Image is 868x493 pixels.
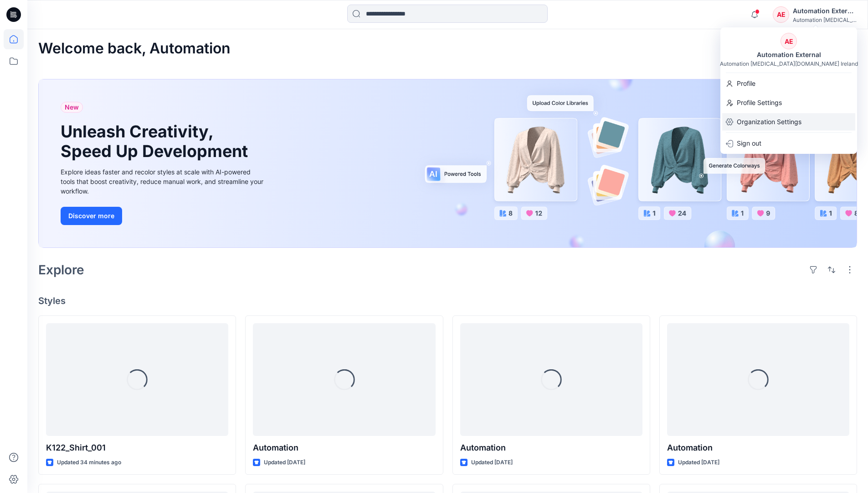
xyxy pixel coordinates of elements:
[61,122,252,161] h1: Unleash Creativity, Speed Up Development
[793,16,857,23] div: Automation [MEDICAL_DATA]...
[720,75,857,92] a: Profile
[264,458,305,467] p: Updated [DATE]
[751,49,827,60] div: Automation External
[773,6,789,23] div: AE
[737,135,761,152] p: Sign out
[460,441,642,454] p: Automation
[737,75,755,92] p: Profile
[61,167,266,196] div: Explore ideas faster and recolor styles at scale with AI-powered tools that boost creativity, red...
[781,33,797,49] div: AE
[471,458,513,467] p: Updated [DATE]
[737,113,801,131] p: Organization Settings
[65,102,79,113] span: New
[46,441,228,454] p: K122_Shirt_001
[57,458,121,467] p: Updated 34 minutes ago
[61,207,266,225] a: Discover more
[38,40,231,57] h2: Welcome back, Automation
[720,60,858,67] div: Automation [MEDICAL_DATA][DOMAIN_NAME] Ireland
[253,441,435,454] p: Automation
[793,5,857,16] div: Automation External
[667,441,849,454] p: Automation
[61,207,122,225] button: Discover more
[678,458,719,467] p: Updated [DATE]
[38,262,84,277] h2: Explore
[720,94,857,111] a: Profile Settings
[38,295,857,306] h4: Styles
[737,94,782,111] p: Profile Settings
[720,113,857,131] a: Organization Settings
